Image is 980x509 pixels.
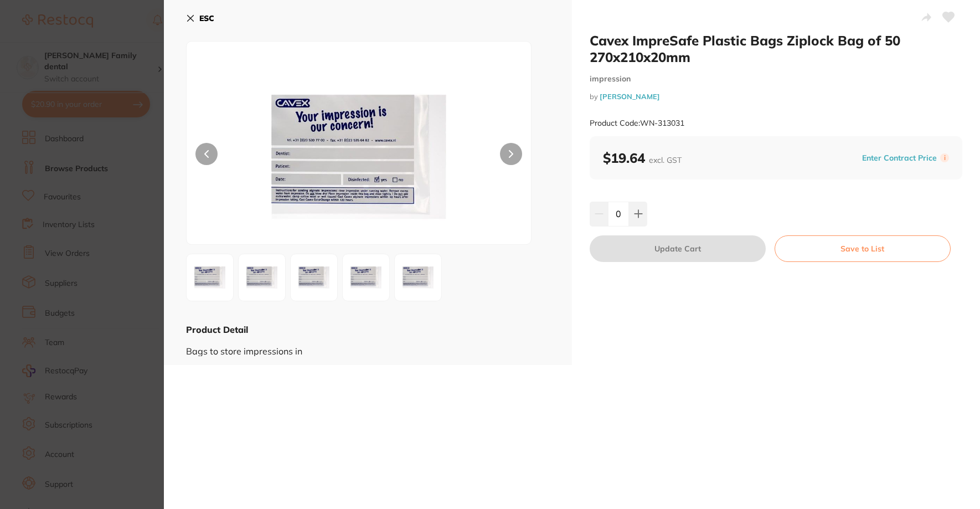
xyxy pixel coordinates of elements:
small: Product Code: WN-313031 [590,119,684,128]
img: MV8zLmpwZw [294,258,334,297]
img: MS5qcGc [255,69,462,244]
img: MS5qcGc [190,258,230,297]
b: $19.64 [603,150,682,166]
button: Update Cart [590,235,766,262]
button: Enter Contract Price [859,153,940,163]
h2: Cavex ImpreSafe Plastic Bags Ziplock Bag of 50 270x210x20mm [590,32,962,65]
img: MV81LmpwZw [398,258,438,297]
b: Product Detail [186,324,248,335]
span: excl. GST [649,155,682,165]
img: MV8yLmpwZw [242,258,282,297]
button: ESC [186,9,214,28]
img: MV80LmpwZw [346,258,386,297]
small: by [590,92,962,101]
button: Save to List [775,235,951,262]
label: i [940,153,949,162]
a: [PERSON_NAME] [600,92,660,101]
b: ESC [199,13,214,23]
div: Bags to store impressions in [186,336,550,356]
small: impression [590,74,962,84]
